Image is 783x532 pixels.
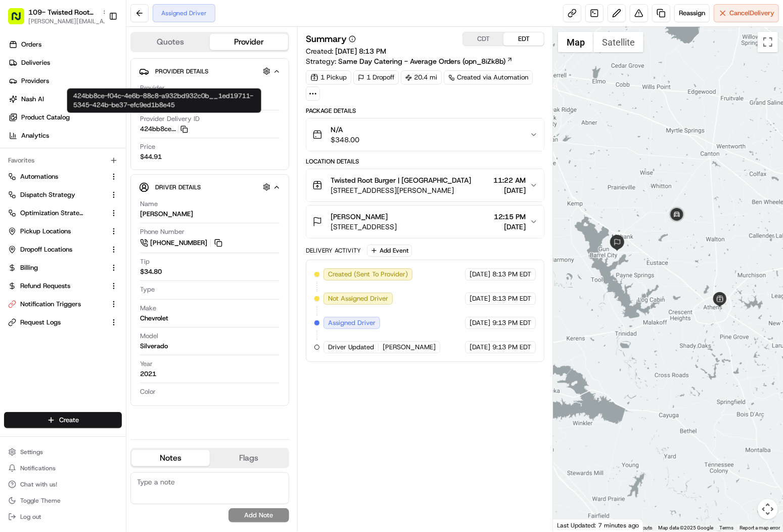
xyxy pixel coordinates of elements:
span: Refund Requests [20,281,70,291]
button: Start new chat [172,99,184,111]
span: Deliveries [21,58,50,67]
div: [PERSON_NAME] [140,210,193,219]
img: ezil cloma [10,174,26,190]
button: Settings [4,445,122,459]
span: Cancel Delivery [729,9,774,18]
button: Log out [4,510,122,524]
span: 11:22 AM [493,175,526,185]
span: API Documentation [96,226,162,236]
div: Chevrolet [140,314,168,323]
span: Notification Triggers [20,300,81,309]
span: Name [140,199,158,209]
span: Map data ©2025 Google [658,525,713,530]
span: • [64,184,67,192]
div: 💻 [85,227,94,235]
span: Pickup Locations [20,227,71,236]
div: Silverado [140,342,168,351]
span: Make [140,304,156,313]
a: Open this area in Google Maps (opens a new window) [556,518,589,531]
span: $348.00 [331,135,359,145]
button: CancelDelivery [714,4,779,22]
a: Pickup Locations [8,227,106,236]
span: Toggle Theme [20,497,61,505]
button: Chat with us! [4,477,122,492]
div: Created via Automation [444,70,533,85]
span: [PHONE_NUMBER] [150,238,207,248]
button: Dropoff Locations [4,241,122,258]
a: Automations [8,172,106,181]
span: Orders [21,40,41,49]
a: Powered byPylon [71,250,122,258]
div: Favorites [4,152,122,169]
a: Deliveries [4,55,126,71]
span: Same Day Catering - Average Orders (opn_8iZk8b) [338,56,505,66]
span: [DATE] [75,156,96,165]
button: Toggle fullscreen view [758,32,778,52]
button: Add Event [367,244,412,257]
span: [DATE] [493,185,526,195]
span: Knowledge Base [20,226,77,236]
div: Strategy: [306,56,513,66]
span: Analytics [21,131,49,140]
button: Show satellite imagery [593,32,643,52]
button: Notification Triggers [4,296,122,312]
a: Report a map error [740,525,780,530]
span: Optimization Strategy [20,209,84,218]
span: [PERSON_NAME] [331,212,388,222]
span: nakirzaman [31,156,67,165]
button: Dispatch Strategy [4,187,122,203]
span: Dispatch Strategy [20,190,75,199]
div: Past conversations [10,131,68,139]
span: 9:13 PM EDT [492,318,531,328]
span: Provider Details [155,67,208,75]
span: Create [59,416,79,425]
p: Welcome 👋 [10,40,184,56]
span: Settings [20,448,43,456]
span: Year [140,359,153,369]
button: Request Logs [4,314,122,331]
button: EDT [503,32,544,46]
span: 9:13 PM EDT [492,343,531,352]
button: 109- Twisted Root Burger - [GEOGRAPHIC_DATA][PERSON_NAME][EMAIL_ADDRESS][DOMAIN_NAME] [4,4,105,28]
a: Product Catalog [4,109,126,126]
a: Nash AI [4,91,126,107]
a: Refund Requests [8,281,106,291]
a: Notification Triggers [8,300,106,309]
button: Create [4,412,122,428]
span: [PERSON_NAME][EMAIL_ADDRESS][DOMAIN_NAME] [28,17,109,25]
a: Request Logs [8,318,106,327]
span: Chat with us! [20,480,57,488]
div: 1 Pickup [306,70,351,85]
span: Product Catalog [21,113,70,122]
a: [PHONE_NUMBER] [140,237,224,249]
img: 1736555255976-a54dd68f-1ca7-489b-9aae-adbdc363a1c4 [10,96,28,114]
span: [DATE] [470,270,490,279]
a: Terms (opens in new tab) [719,525,733,530]
div: 20.4 mi [401,70,442,85]
span: Phone Number [140,227,185,236]
a: Dispatch Strategy [8,190,106,199]
span: Tip [140,257,150,266]
span: 8:13 PM EDT [492,270,531,279]
a: Optimization Strategy [8,209,106,218]
span: Automations [20,172,58,181]
div: $34.80 [140,267,162,276]
button: Quotes [131,34,210,50]
span: Color [140,387,156,396]
img: Google [556,518,589,531]
button: N/A$348.00 [306,118,544,151]
span: Model [140,332,158,341]
div: 2021 [140,370,156,379]
a: Providers [4,73,126,89]
span: [STREET_ADDRESS] [331,222,397,232]
div: Start new chat [45,96,166,106]
h3: Summary [306,34,347,44]
span: Assigned Driver [328,318,376,328]
button: Driver Details [139,179,281,195]
button: Notes [131,450,210,466]
div: 1 Dropoff [353,70,399,85]
span: [DATE] 8:13 PM [335,47,386,56]
button: 109- Twisted Root Burger - [GEOGRAPHIC_DATA] [28,7,98,17]
span: [DATE] [470,318,490,328]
